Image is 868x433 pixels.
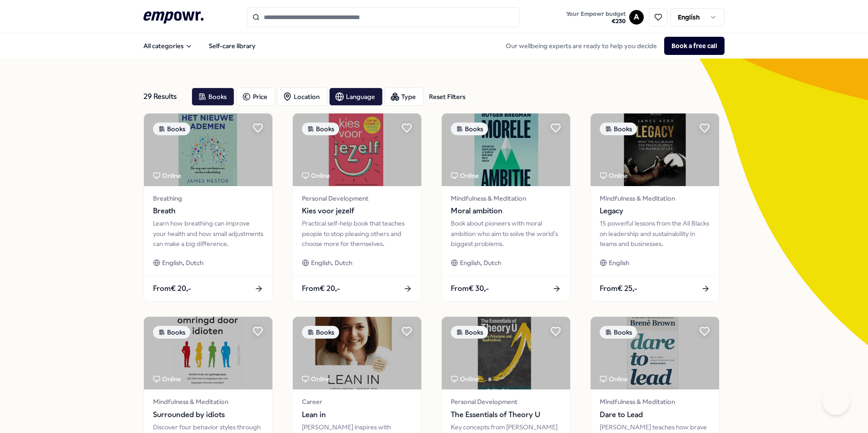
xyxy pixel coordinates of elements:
iframe: Help Scout Beacon - Open [823,388,850,415]
span: Breathing [153,193,263,203]
div: Online [153,374,181,384]
span: Dare to Lead [600,409,710,421]
div: Online [451,171,479,181]
img: package image [591,317,719,389]
div: Books [451,123,488,135]
span: From € 20,- [302,283,340,295]
span: Your Empowr budget [566,10,626,18]
a: package imageBooksOnlinePersonal DevelopmentKies voor jezelfPractical self-help book that teaches... [292,113,422,302]
span: Mindfulness & Meditation [153,397,263,407]
div: 29 Results [143,88,184,106]
a: package imageBooksOnlineBreathingBreathLearn how breathing can improve your health and how small ... [143,113,273,302]
button: Location [277,88,327,106]
div: Books [153,326,190,339]
span: English, Dutch [460,258,501,268]
img: package image [591,113,719,186]
button: Books [192,88,234,106]
span: From € 30,- [451,283,489,295]
span: From € 20,- [153,283,191,295]
button: All categories [136,37,200,55]
div: Books [302,123,339,135]
div: Online [600,374,628,384]
span: Personal Development [451,397,561,407]
img: package image [144,317,272,389]
img: package image [442,113,570,186]
button: Language [329,88,383,106]
input: Search for products, categories or subcategories [247,7,519,27]
div: Books [600,123,637,135]
button: Type [385,88,424,106]
span: € 230 [566,18,626,25]
div: 15 powerful lessons from the All Blacks on leadership and sustainability in teams and businesses. [600,218,710,249]
div: Practical self-help book that teaches people to stop pleasing others and choose more for themselves. [302,218,412,249]
span: The Essentials of Theory U [451,409,561,421]
button: Your Empowr budget€230 [564,9,627,27]
span: Mindfulness & Meditation [600,193,710,203]
div: Reset Filters [429,92,465,102]
a: package imageBooksOnlineMindfulness & MeditationMoral ambitionBook about pioneers with moral ambi... [441,113,571,302]
span: From € 25,- [600,283,637,295]
img: package image [442,317,570,389]
span: Career [302,397,412,407]
span: Personal Development [302,193,412,203]
span: Mindfulness & Meditation [451,193,561,203]
div: Learn how breathing can improve your health and how small adjustments can make a big difference. [153,218,263,249]
span: Moral ambition [451,205,561,217]
span: Kies voor jezelf [302,205,412,217]
img: package image [293,317,421,389]
span: English [609,258,629,268]
span: Mindfulness & Meditation [600,397,710,407]
nav: Main [136,37,263,55]
div: Books [302,326,339,339]
span: English, Dutch [162,258,203,268]
div: Online [600,171,628,181]
a: Your Empowr budget€230 [562,8,629,27]
div: Online [153,171,181,181]
div: Books [153,123,190,135]
span: Legacy [600,205,710,217]
div: Book about pioneers with moral ambition who aim to solve the world's biggest problems. [451,218,561,249]
div: Online [302,374,330,384]
a: package imageBooksOnlineMindfulness & MeditationLegacy15 powerful lessons from the All Blacks on ... [590,113,720,302]
span: Lean in [302,409,412,421]
div: Online [451,374,479,384]
div: Our wellbeing experts are ready to help you decide [498,37,725,55]
span: Surrounded by idiots [153,409,263,421]
button: A [629,10,644,25]
div: Online [302,171,330,181]
button: Book a free call [664,37,725,55]
img: package image [144,113,272,186]
div: Books [600,326,637,339]
a: Self-care library [202,37,263,55]
div: Books [451,326,488,339]
span: Breath [153,205,263,217]
img: package image [293,113,421,186]
button: Price [236,88,275,106]
span: English, Dutch [311,258,352,268]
